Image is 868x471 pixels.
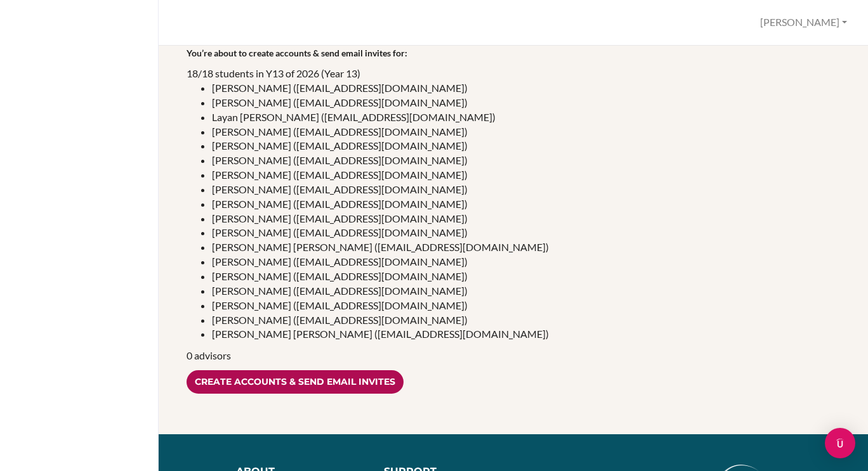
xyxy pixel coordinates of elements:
[212,284,840,299] li: [PERSON_NAME] ([EMAIL_ADDRESS][DOMAIN_NAME])
[212,197,840,212] li: [PERSON_NAME] ([EMAIL_ADDRESS][DOMAIN_NAME])
[754,11,853,34] button: [PERSON_NAME]
[212,313,840,328] li: [PERSON_NAME] ([EMAIL_ADDRESS][DOMAIN_NAME])
[212,183,840,197] li: [PERSON_NAME] ([EMAIL_ADDRESS][DOMAIN_NAME])
[212,212,840,226] li: [PERSON_NAME] ([EMAIL_ADDRESS][DOMAIN_NAME])
[212,226,840,240] li: [PERSON_NAME] ([EMAIL_ADDRESS][DOMAIN_NAME])
[212,269,840,284] li: [PERSON_NAME] ([EMAIL_ADDRESS][DOMAIN_NAME])
[212,299,840,313] li: [PERSON_NAME] ([EMAIL_ADDRESS][DOMAIN_NAME])
[825,428,855,458] div: Open Intercom Messenger
[212,255,840,269] li: [PERSON_NAME] ([EMAIL_ADDRESS][DOMAIN_NAME])
[212,81,840,96] li: [PERSON_NAME] ([EMAIL_ADDRESS][DOMAIN_NAME])
[212,110,840,125] li: Layan [PERSON_NAME] ([EMAIL_ADDRESS][DOMAIN_NAME])
[180,5,846,394] div: 18/18 students in Y13 of 2026 (Year 13)
[212,125,840,139] li: [PERSON_NAME] ([EMAIL_ADDRESS][DOMAIN_NAME])
[187,370,404,394] input: Create accounts & send email invites
[187,47,840,60] p: You’re about to create accounts & send email invites for:
[212,327,840,342] li: [PERSON_NAME] [PERSON_NAME] ([EMAIL_ADDRESS][DOMAIN_NAME])
[212,139,840,153] li: [PERSON_NAME] ([EMAIL_ADDRESS][DOMAIN_NAME])
[187,349,840,363] p: 0 advisors
[212,96,840,110] li: [PERSON_NAME] ([EMAIL_ADDRESS][DOMAIN_NAME])
[212,168,840,183] li: [PERSON_NAME] ([EMAIL_ADDRESS][DOMAIN_NAME])
[212,153,840,168] li: [PERSON_NAME] ([EMAIL_ADDRESS][DOMAIN_NAME])
[212,240,840,255] li: [PERSON_NAME] [PERSON_NAME] ([EMAIL_ADDRESS][DOMAIN_NAME])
